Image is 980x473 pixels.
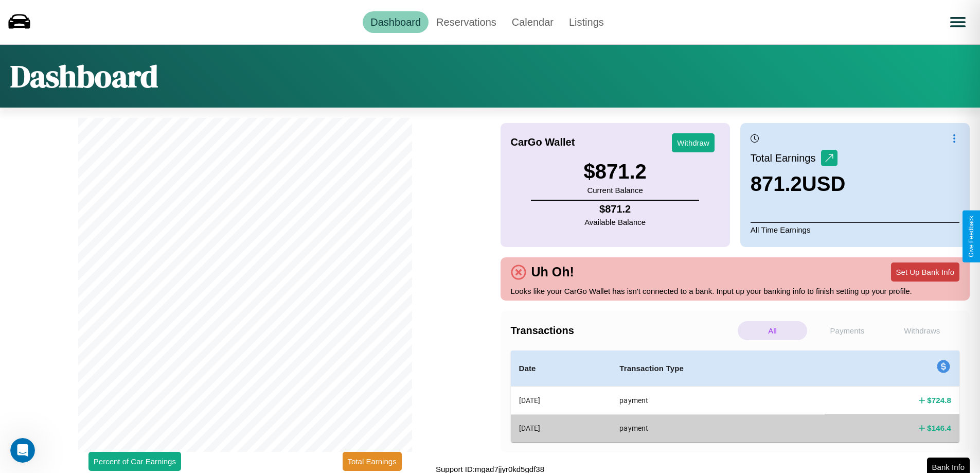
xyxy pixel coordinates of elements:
[927,395,951,406] h4: $ 724.8
[511,351,960,442] table: simple table
[511,136,575,148] h4: CarGo Wallet
[968,216,975,257] div: Give Feedback
[511,414,612,442] th: [DATE]
[583,160,646,183] h3: $ 871.2
[812,321,882,340] p: Payments
[519,362,603,375] h4: Date
[927,423,951,433] h4: $ 146.4
[584,215,646,229] p: Available Balance
[611,387,825,415] th: payment
[751,149,821,167] p: Total Earnings
[504,11,561,33] a: Calendar
[88,452,181,471] button: Percent of Car Earnings
[10,55,158,97] h1: Dashboard
[943,8,972,37] button: Open menu
[363,11,429,33] a: Dashboard
[343,452,402,471] button: Total Earnings
[429,11,504,33] a: Reservations
[10,438,35,463] iframe: Intercom live chat
[891,262,959,282] button: Set Up Bank Info
[526,265,579,279] h4: Uh Oh!
[511,284,960,298] p: Looks like your CarGo Wallet has isn't connected to a bank. Input up your banking info to finish ...
[511,387,612,415] th: [DATE]
[561,11,612,33] a: Listings
[751,172,846,196] h3: 871.2 USD
[584,203,646,215] h4: $ 871.2
[887,321,957,340] p: Withdraws
[619,362,816,375] h4: Transaction Type
[511,325,735,337] h4: Transactions
[672,133,715,152] button: Withdraw
[611,414,825,442] th: payment
[583,183,646,197] p: Current Balance
[738,321,807,340] p: All
[751,222,959,237] p: All Time Earnings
